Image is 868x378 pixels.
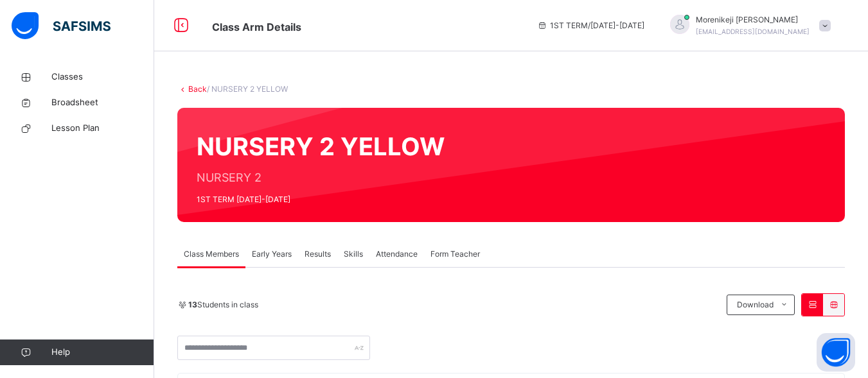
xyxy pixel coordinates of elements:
span: Lesson Plan [51,122,154,135]
span: Morenikeji [PERSON_NAME] [696,14,810,26]
div: MorenikejiAnietie-Joseph [657,14,837,37]
span: Classes [51,71,154,83]
span: Help [51,346,154,359]
span: [EMAIL_ADDRESS][DOMAIN_NAME] [696,28,810,35]
span: Early Years [252,248,292,260]
span: Attendance [376,248,418,260]
img: safsims [12,12,111,39]
a: Back [188,84,207,94]
span: Results [305,248,331,260]
span: Download [737,299,774,311]
span: Form Teacher [430,248,480,260]
span: Class Members [184,248,239,260]
span: session/term information [537,20,644,31]
b: 13 [188,300,197,309]
span: 1ST TERM [DATE]-[DATE] [197,194,445,205]
span: / NURSERY 2 YELLOW [207,84,288,94]
button: Open asap [817,333,855,372]
span: Students in class [188,299,258,311]
span: Broadsheet [51,96,154,109]
span: Skills [344,248,363,260]
span: Class Arm Details [212,21,301,33]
